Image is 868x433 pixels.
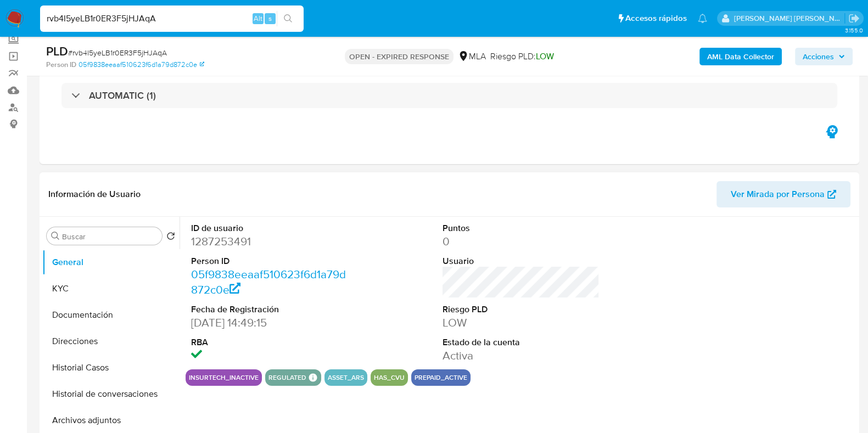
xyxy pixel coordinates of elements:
dt: Estado de la cuenta [443,336,600,348]
b: Person ID [46,60,76,70]
button: Ver Mirada por Persona [716,181,850,207]
p: OPEN - EXPIRED RESPONSE [345,49,453,64]
button: Direcciones [42,328,180,355]
b: AML Data Collector [707,48,774,65]
input: Buscar [62,232,158,241]
dd: 1287253491 [191,234,348,249]
button: Buscar [51,232,60,240]
span: # rvb4I5yeLB1r0ER3F5jHJAqA [68,47,167,58]
span: LOW [536,50,554,63]
span: Accesos rápidos [625,13,687,24]
div: AUTOMATIC (1) [61,83,837,108]
a: Salir [848,13,860,24]
dt: Person ID [191,255,348,267]
dt: Usuario [443,255,600,267]
span: Ver Mirada por Persona [731,181,825,207]
button: Documentación [42,302,180,328]
span: 3.155.0 [844,26,863,35]
button: KYC [42,275,180,302]
dd: Activa [443,348,600,363]
button: Volver al orden por defecto [166,232,175,244]
dd: 0 [443,234,600,249]
button: asset_ars [328,375,364,380]
button: Acciones [795,48,853,65]
button: has_cvu [374,375,405,380]
dd: [DATE] 14:49:15 [191,315,348,330]
dt: ID de usuario [191,222,348,234]
p: mayra.pernia@mercadolibre.com [734,13,845,24]
input: Buscar usuario o caso... [40,12,304,26]
button: AML Data Collector [699,48,782,65]
dt: Riesgo PLD [443,303,600,316]
dt: RBA [191,336,348,348]
dt: Puntos [443,222,600,234]
span: Alt [254,13,262,24]
span: s [268,13,272,24]
a: Notificaciones [698,14,707,23]
a: 05f9838eeaaf510623f6d1a79d872c0e [191,266,346,297]
button: search-icon [277,11,299,26]
button: regulated [268,375,306,380]
a: 05f9838eeaaf510623f6d1a79d872c0e [79,60,204,70]
span: Riesgo PLD: [490,50,554,63]
div: MLA [458,50,486,63]
h1: Información de Usuario [48,189,141,200]
button: Historial de conversaciones [42,381,180,407]
button: General [42,249,180,275]
b: PLD [46,42,68,60]
dt: Fecha de Registración [191,303,348,316]
span: Acciones [803,48,834,65]
button: Historial Casos [42,355,180,381]
button: insurtech_inactive [189,375,259,380]
dd: LOW [443,315,600,330]
button: prepaid_active [415,375,467,380]
h3: AUTOMATIC (1) [89,89,156,102]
